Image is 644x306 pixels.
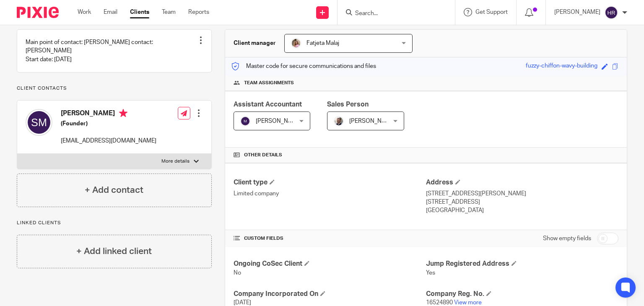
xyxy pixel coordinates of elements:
[104,8,117,16] a: Email
[234,259,426,268] h4: Ongoing CoSec Client
[426,290,618,298] h4: Company Reg. No.
[354,10,430,18] input: Search
[454,300,482,306] a: View more
[17,220,212,226] p: Linked clients
[244,80,294,86] span: Team assignments
[554,8,600,16] p: [PERSON_NAME]
[61,119,156,128] h5: (Founder)
[61,109,156,119] h4: [PERSON_NAME]
[291,38,301,48] img: MicrosoftTeams-image%20(5).png
[240,116,250,126] img: svg%3E
[234,101,302,108] span: Assistant Accountant
[76,245,152,258] h4: + Add linked client
[234,300,251,306] span: [DATE]
[231,62,376,70] p: Master code for secure communications and files
[349,118,395,124] span: [PERSON_NAME]
[26,109,52,136] img: svg%3E
[306,40,339,46] span: Fatjeta Malaj
[334,116,344,126] img: Matt%20Circle.png
[256,118,302,124] span: [PERSON_NAME]
[234,235,426,242] h4: CUSTOM FIELDS
[17,85,212,92] p: Client contacts
[327,101,369,108] span: Sales Person
[426,189,618,198] p: [STREET_ADDRESS][PERSON_NAME]
[130,8,149,16] a: Clients
[119,109,127,117] i: Primary
[426,300,453,306] span: 16524890
[234,270,241,276] span: No
[426,198,618,206] p: [STREET_ADDRESS]
[426,259,618,268] h4: Jump Registered Address
[605,6,618,19] img: svg%3E
[61,137,156,145] p: [EMAIL_ADDRESS][DOMAIN_NAME]
[426,270,435,276] span: Yes
[234,39,276,47] h3: Client manager
[475,9,508,15] span: Get Support
[234,178,426,187] h4: Client type
[426,206,618,215] p: [GEOGRAPHIC_DATA]
[162,8,176,16] a: Team
[234,290,426,298] h4: Company Incorporated On
[526,62,597,71] div: fuzzy-chiffon-wavy-building
[543,234,591,243] label: Show empty fields
[78,8,91,16] a: Work
[161,158,190,165] p: More details
[85,184,143,197] h4: + Add contact
[244,152,282,158] span: Other details
[17,7,59,18] img: Pixie
[234,189,426,198] p: Limited company
[426,178,618,187] h4: Address
[188,8,209,16] a: Reports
